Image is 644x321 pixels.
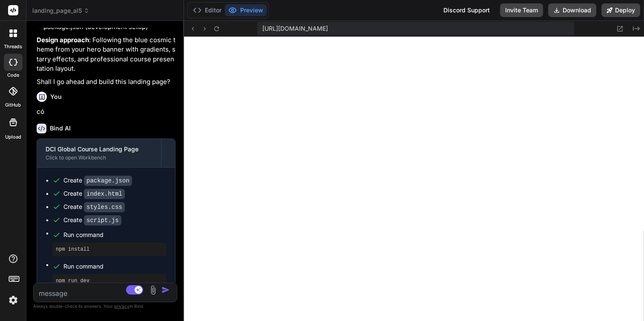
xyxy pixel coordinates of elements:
label: Upload [5,133,21,141]
img: attachment [148,285,158,295]
label: GitHub [5,101,21,109]
pre: npm run dev [56,278,163,284]
pre: npm install [56,246,163,253]
span: landing_page_al5 [32,6,89,15]
span: [URL][DOMAIN_NAME] [262,24,328,33]
code: index.html [84,189,125,199]
p: có [37,107,175,117]
p: : Following the blue cosmic theme from your hero banner with gradients, starry effects, and profe... [37,35,175,74]
button: DCI Global Course Landing PageClick to open Workbench [37,139,161,167]
div: Create [63,189,125,198]
h6: Bind AI [50,124,71,133]
img: settings [6,293,20,307]
div: Create [63,176,132,185]
code: script.js [84,215,121,226]
button: Deploy [601,3,640,17]
img: icon [161,286,170,294]
div: Create [63,202,125,211]
span: Run command [63,231,167,239]
button: Invite Team [500,3,543,17]
label: threads [4,43,22,50]
code: package.json [84,176,132,186]
label: code [7,72,19,79]
div: Discord Support [438,3,495,17]
p: Shall I go ahead and build this landing page? [37,77,175,87]
p: Always double-check its answers. Your in Bind [33,302,177,310]
button: Download [548,3,596,17]
button: Preview [225,4,267,16]
div: DCI Global Course Landing Page [46,145,152,153]
span: privacy [114,304,129,309]
button: Editor [190,4,225,16]
h6: You [50,93,62,101]
code: styles.css [84,202,125,212]
div: Create [63,216,121,225]
strong: Design approach [37,36,89,44]
span: Run command [63,262,167,271]
div: Click to open Workbench [46,154,152,161]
